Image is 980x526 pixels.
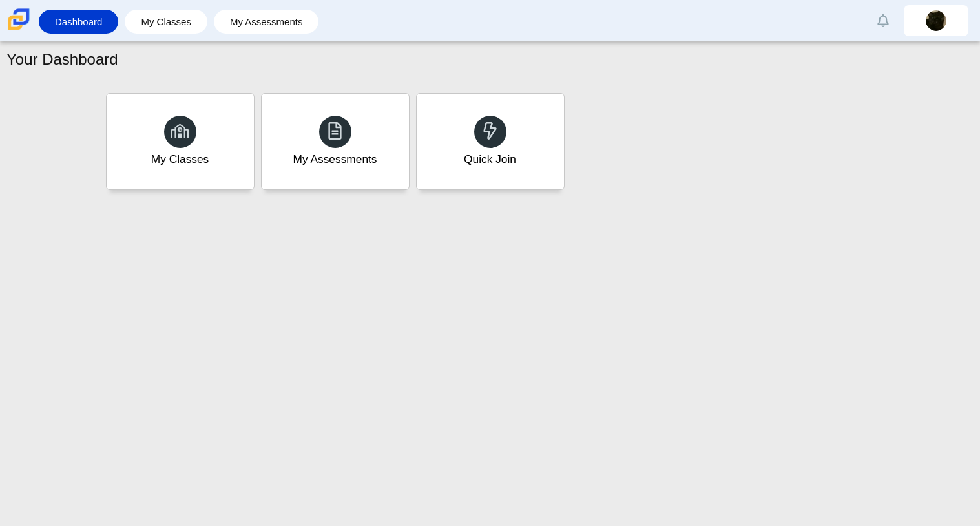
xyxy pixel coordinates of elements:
[220,10,313,34] a: My Assessments
[261,93,410,190] a: My Assessments
[5,24,32,35] a: Carmen School of Science & Technology
[293,151,377,167] div: My Assessments
[131,10,201,34] a: My Classes
[106,93,255,190] a: My Classes
[464,151,516,167] div: Quick Join
[904,5,968,36] a: arden.byrd.GdcbNN
[416,93,565,190] a: Quick Join
[6,48,118,70] h1: Your Dashboard
[45,10,112,34] a: Dashboard
[151,151,209,167] div: My Classes
[869,6,897,35] a: Alerts
[926,10,946,31] img: arden.byrd.GdcbNN
[5,6,32,33] img: Carmen School of Science & Technology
